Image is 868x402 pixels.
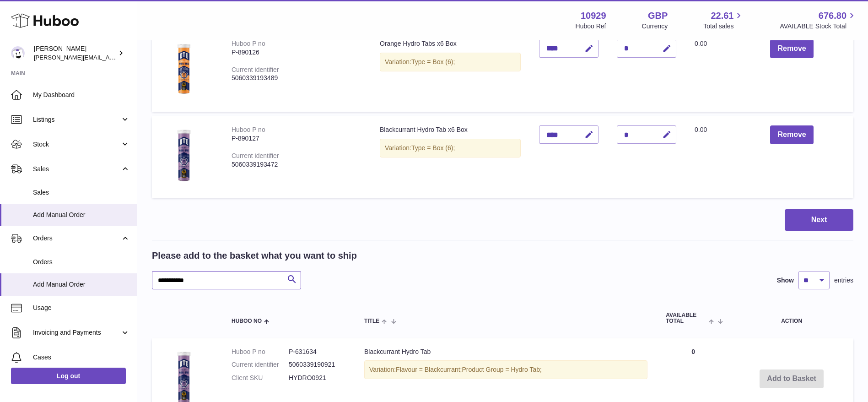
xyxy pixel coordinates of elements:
[380,53,521,71] div: Variation:
[289,374,346,382] dd: HYDRO0921
[770,39,813,58] button: Remove
[819,10,846,22] span: 676.80
[33,188,130,197] span: Sales
[364,360,647,379] div: Variation:
[232,152,279,159] div: Current identifier
[232,74,361,82] div: 5060339193489
[703,10,744,31] a: 22.61 Total sales
[777,276,794,285] label: Show
[34,54,183,61] span: [PERSON_NAME][EMAIL_ADDRESS][DOMAIN_NAME]
[576,22,606,31] div: Huboo Ref
[232,40,265,47] div: Huboo P no
[371,116,530,198] td: Blackcurrant Hydro Tab x6 Box
[411,144,455,152] span: Type = Box (6);
[232,318,262,324] span: Huboo no
[695,126,707,133] span: 0.00
[232,66,279,73] div: Current identifier
[730,303,853,333] th: Action
[703,22,744,31] span: Total sales
[33,328,120,337] span: Invoicing and Payments
[33,234,120,243] span: Orders
[770,125,813,144] button: Remove
[711,10,733,22] span: 22.61
[11,46,25,60] img: thomas@otesports.co.uk
[834,276,853,285] span: entries
[785,209,853,231] button: Next
[232,374,289,382] dt: Client SKU
[232,160,361,169] div: 5060339193472
[289,360,346,369] dd: 5060339190921
[33,115,120,124] span: Listings
[780,22,857,31] span: AVAILABLE Stock Total
[33,91,130,99] span: My Dashboard
[780,10,857,31] a: 676.80 AVAILABLE Stock Total
[161,39,207,100] img: Orange Hydro Tabs x6 Box
[695,40,707,47] span: 0.00
[33,353,130,362] span: Cases
[33,165,120,174] span: Sales
[34,44,116,62] div: [PERSON_NAME]
[33,211,130,219] span: Add Manual Order
[11,368,126,384] a: Log out
[380,139,521,158] div: Variation:
[371,30,530,112] td: Orange Hydro Tabs x6 Box
[411,58,455,65] span: Type = Box (6);
[289,348,346,356] dd: P-631634
[232,360,289,369] dt: Current identifier
[648,10,668,22] strong: GBP
[666,312,706,324] span: AVAILABLE Total
[642,22,668,31] div: Currency
[33,258,130,266] span: Orders
[364,318,379,324] span: Title
[33,140,120,149] span: Stock
[152,250,357,262] h2: Please add to the basket what you want to ship
[232,134,361,143] div: P-890127
[396,366,462,373] span: Flavour = Blackcurrant;
[232,348,289,356] dt: Huboo P no
[581,10,606,22] strong: 10929
[33,304,130,312] span: Usage
[462,366,541,373] span: Product Group = Hydro Tab;
[161,125,207,186] img: Blackcurrant Hydro Tab x6 Box
[232,126,265,133] div: Huboo P no
[33,280,130,289] span: Add Manual Order
[232,48,361,57] div: P-890126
